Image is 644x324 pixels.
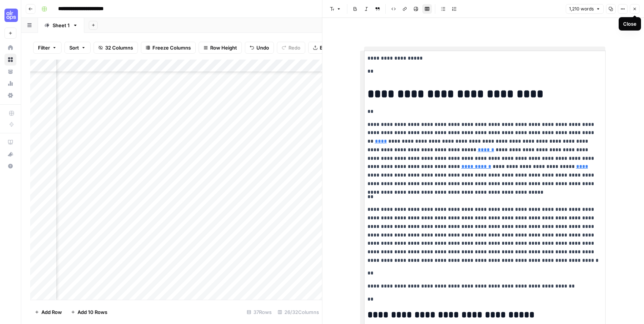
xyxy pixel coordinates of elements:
[256,44,269,51] span: Undo
[4,136,16,148] a: AirOps Academy
[4,160,16,172] button: Help + Support
[4,66,16,77] a: Your Data
[4,148,16,160] button: What's new?
[78,308,107,316] span: Add 10 Rows
[64,42,91,54] button: Sort
[288,44,300,51] span: Redo
[569,6,594,12] span: 1,210 words
[4,42,16,54] a: Home
[210,44,237,51] span: Row Height
[66,306,112,318] button: Add 10 Rows
[38,44,50,51] span: Filter
[38,18,84,33] a: Sheet 1
[4,89,16,101] a: Settings
[308,42,351,54] button: Export CSV
[105,44,133,51] span: 32 Columns
[245,42,274,54] button: Undo
[277,42,305,54] button: Redo
[94,42,138,54] button: 32 Columns
[244,306,275,318] div: 37 Rows
[623,20,637,28] div: Close
[53,22,70,29] div: Sheet 1
[41,308,62,316] span: Add Row
[33,42,61,54] button: Filter
[199,42,242,54] button: Row Height
[566,4,604,14] button: 1,210 words
[4,54,16,66] a: Browse
[30,306,66,318] button: Add Row
[4,9,18,22] img: Cohort 4 Logo
[4,6,16,25] button: Workspace: Cohort 4
[4,77,16,89] a: Usage
[141,42,196,54] button: Freeze Columns
[275,306,322,318] div: 26/32 Columns
[69,44,79,51] span: Sort
[152,44,191,51] span: Freeze Columns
